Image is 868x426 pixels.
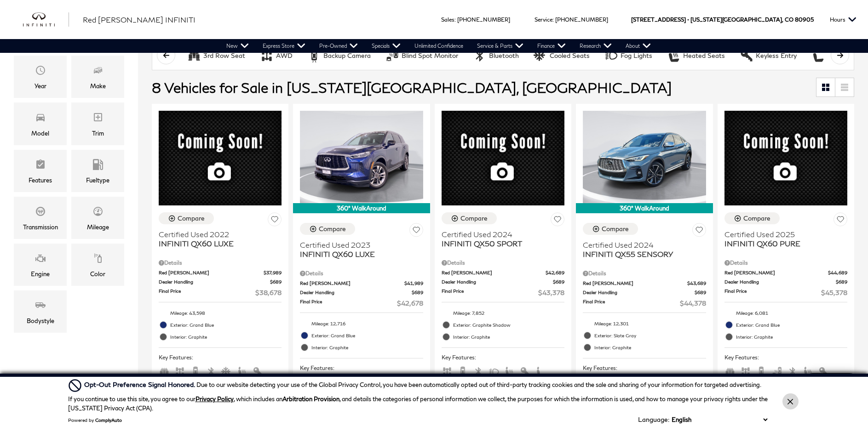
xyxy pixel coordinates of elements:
div: Compare [460,214,488,222]
button: Compare Vehicle [724,212,780,224]
div: Powered by [68,417,122,423]
div: YearYear [14,56,67,98]
div: Pricing Details - INFINITI QX55 SENSORY [583,269,706,278]
div: Cooled Seats [534,49,547,62]
a: Privacy Policy [195,395,234,403]
button: scroll left [157,46,175,64]
div: FueltypeFueltype [71,150,124,192]
div: Due to our website detecting your use of the Global Privacy Control, you have been automatically ... [84,380,761,390]
span: Key Features : [724,352,847,363]
span: Keyless Entry [253,367,264,374]
div: Features [29,175,52,185]
span: Exterior: Graphite Shadow [453,320,564,329]
a: Red [PERSON_NAME] $44,689 [724,269,847,276]
span: INFINITI QX60 LUXE [159,239,275,248]
a: Dealer Handling $689 [724,278,847,285]
a: Dealer Handling $689 [300,289,423,296]
button: 3rd Row Seat3rd Row Seat [182,46,250,65]
a: Specials [365,39,408,53]
li: Mileage: 7,852 [442,307,564,319]
div: Blind Spot Monitor [402,51,458,60]
span: Trim [92,109,103,128]
a: Red [PERSON_NAME] $37,989 [159,269,282,276]
a: Red [PERSON_NAME] $43,689 [583,280,706,287]
a: Unlimited Confidence [408,39,470,53]
a: Express Store [256,39,312,53]
span: Heated Seats [803,367,814,374]
button: Compare Vehicle [583,223,638,235]
div: Heated Seats [683,51,725,60]
span: Final Price [583,298,679,308]
div: Language: [638,416,669,423]
span: Engine [35,250,46,269]
img: 2024 INFINITI QX55 SENSORY [583,111,706,203]
button: Save Vehicle [268,212,282,229]
div: Compare [178,214,205,222]
li: Mileage: 12,716 [300,318,423,329]
span: Dealer Handling [159,278,270,285]
span: Cooled Seats [221,367,232,374]
span: Bluetooth [206,367,217,374]
span: $689 [836,278,847,285]
div: ColorColor [71,244,124,286]
img: 2023 INFINITI QX60 LUXE [300,111,423,203]
span: Dealer Handling [442,278,553,285]
a: [PHONE_NUMBER] [555,16,608,23]
span: Fog Lights [489,367,500,374]
div: TransmissionTransmission [14,197,67,239]
div: Fueltype [86,175,109,185]
span: Fueltype [92,157,103,175]
span: Certified Used 2024 [442,230,558,239]
div: 3rd Row Seat [187,49,201,62]
button: Save Vehicle [834,212,847,229]
span: Model [35,109,46,128]
a: Red [PERSON_NAME] INFINITI [83,14,195,25]
div: Cooled Seats [550,51,590,60]
div: Model [31,128,49,138]
span: AWD [442,367,453,374]
button: Cooled SeatsCooled Seats [529,46,595,65]
span: INFINITI QX50 SPORT [442,239,558,248]
span: Red [PERSON_NAME] INFINITI [83,15,195,24]
a: Dealer Handling $689 [442,278,564,285]
span: Dealer Handling [300,289,411,296]
span: Exterior: Grand Blue [170,320,282,329]
span: $44,378 [680,298,706,308]
strong: Arbitration Provision [282,395,339,403]
button: Backup CameraBackup Camera [302,46,376,65]
a: Final Price $44,378 [583,298,706,308]
a: Certified Used 2022INFINITI QX60 LUXE [159,230,282,248]
button: scroll right [831,46,849,64]
span: $45,378 [821,288,847,297]
span: Bluetooth [473,367,484,374]
button: Save Vehicle [692,223,706,240]
button: Fog LightsFog Lights [599,46,657,65]
button: Save Vehicle [551,212,564,229]
span: Keyless Entry [520,367,531,374]
span: Keyless Entry [818,367,829,374]
span: Final Price [159,288,255,297]
span: Heated Seats [504,367,515,374]
span: Final Price [724,288,821,297]
div: Fog Lights [621,51,652,60]
div: Compare [602,225,629,233]
span: Color [92,250,103,269]
button: BluetoothBluetooth [468,46,524,65]
span: Exterior: Grand Blue [311,331,423,340]
div: AWD [260,49,274,62]
a: Service & Parts [470,39,530,53]
span: Exterior: Slate Gray [594,331,706,340]
a: Final Price $42,678 [300,298,423,308]
div: Trim [92,128,104,138]
span: Mileage [92,204,103,222]
div: AWD [276,51,293,60]
span: INFINITI QX55 SENSORY [583,250,699,259]
div: ModelModel [14,102,67,145]
button: Keyless EntryKeyless Entry [735,46,802,65]
li: Mileage: 12,301 [583,318,706,329]
span: $41,989 [404,280,423,287]
div: EngineEngine [14,244,67,286]
a: Live Chat [801,373,861,396]
div: Keyless Entry [756,51,797,60]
